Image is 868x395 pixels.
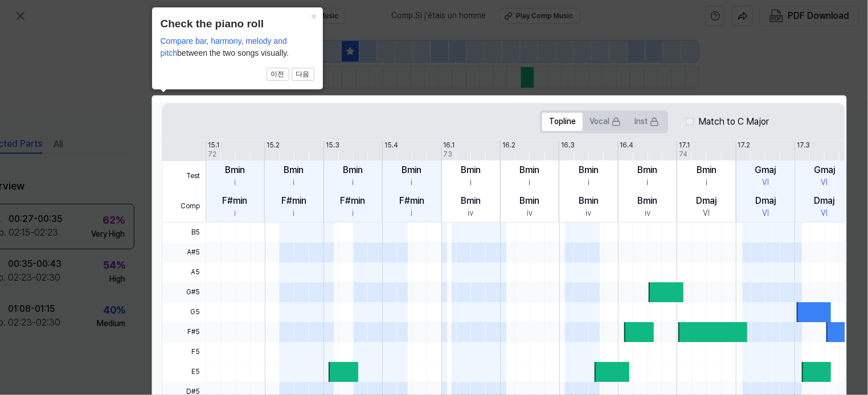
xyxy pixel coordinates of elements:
div: VI [703,208,710,219]
button: Vocal [583,113,628,131]
div: Bmin [697,163,716,177]
header: Check the piano roll [161,16,314,32]
div: 17.1 [679,141,690,150]
div: Gmaj [755,163,776,177]
div: between the two songs visually. [161,35,314,59]
div: 16.2 [502,141,515,150]
div: i [470,177,472,188]
div: 15.2 [267,141,280,150]
div: VI [821,208,828,219]
button: Topline [542,113,583,131]
span: G5 [162,302,206,322]
div: i [352,208,354,219]
button: Close [305,7,323,23]
div: F#min [281,194,306,208]
span: B5 [162,223,206,242]
div: Gmaj [814,163,835,177]
div: i [647,177,649,188]
div: i [293,177,295,188]
div: VI [762,177,769,188]
span: A5 [162,262,206,282]
div: 16.4 [620,141,634,150]
div: Dmaj [814,194,835,208]
div: VI [821,177,828,188]
div: F#min [223,194,248,208]
span: F5 [162,342,206,362]
div: i [411,208,413,219]
div: 73 [444,150,453,159]
div: Bmin [579,194,599,208]
div: i [352,177,354,188]
div: i [234,208,236,219]
div: Dmaj [697,194,717,208]
div: Bmin [284,163,304,177]
span: Test [162,161,206,192]
div: 16.3 [561,141,575,150]
div: iv [468,208,474,219]
div: 16.1 [444,141,455,150]
div: i [588,177,589,188]
div: VI [762,208,769,219]
label: Match to C Major [698,115,769,129]
div: 15.3 [326,141,339,150]
div: 72 [208,150,216,159]
span: G#5 [162,282,206,302]
span: E5 [162,362,206,382]
div: Bmin [461,163,481,177]
div: F#min [399,194,424,208]
button: 이전 [267,68,289,81]
div: Bmin [638,163,658,177]
div: 15.4 [384,141,398,150]
div: i [411,177,413,188]
div: Bmin [520,163,540,177]
span: Comp [162,191,206,222]
div: Bmin [461,194,481,208]
div: F#min [341,194,366,208]
div: Bmin [579,163,599,177]
button: 다음 [292,68,314,81]
div: Bmin [225,163,245,177]
div: Bmin [520,194,540,208]
div: Bmin [343,163,363,177]
span: A#5 [162,242,206,262]
span: Compare bar, harmony, melody and pitch [161,36,287,57]
div: i [529,177,531,188]
span: F#5 [162,322,206,342]
div: 15.1 [208,141,219,150]
div: 17.2 [738,141,751,150]
button: Inst [628,113,666,131]
div: i [293,208,295,219]
div: i [706,177,707,188]
div: iv [586,208,592,219]
div: Bmin [638,194,658,208]
div: Dmaj [755,194,776,208]
div: iv [645,208,650,219]
div: iv [527,208,533,219]
div: i [234,177,236,188]
div: 74 [679,150,687,159]
div: 17.3 [797,141,810,150]
div: Bmin [402,163,422,177]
